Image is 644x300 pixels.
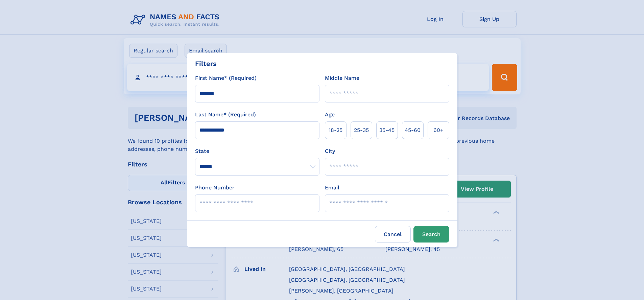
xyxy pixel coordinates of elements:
[325,184,339,192] label: Email
[325,147,335,155] label: City
[405,126,421,134] span: 45‑60
[375,226,411,243] label: Cancel
[413,226,449,243] button: Search
[379,126,395,134] span: 35‑45
[195,111,256,119] label: Last Name* (Required)
[195,59,217,69] div: Filters
[329,126,342,134] span: 18‑25
[325,111,335,119] label: Age
[195,74,257,82] label: First Name* (Required)
[195,147,319,155] label: State
[195,184,235,192] label: Phone Number
[354,126,369,134] span: 25‑35
[433,126,444,134] span: 60+
[325,74,359,82] label: Middle Name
